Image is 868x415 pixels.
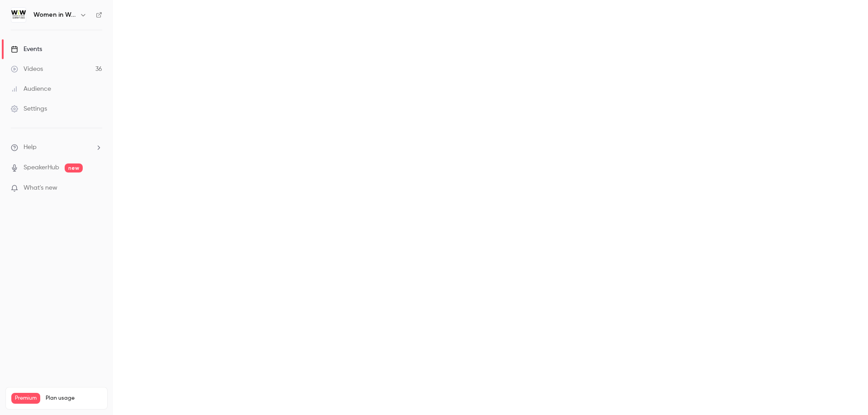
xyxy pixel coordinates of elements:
[11,65,43,74] div: Videos
[65,163,83,173] span: new
[46,395,102,402] span: Plan usage
[24,163,59,173] a: SpeakerHub
[11,45,42,54] div: Events
[11,8,26,22] img: Women in Work
[33,10,76,19] h6: Women in Work
[11,393,40,404] span: Premium
[91,184,102,192] iframe: Noticeable Trigger
[11,104,47,113] div: Settings
[24,143,37,152] span: Help
[24,183,57,193] span: What's new
[11,84,51,93] div: Audience
[11,143,102,152] li: help-dropdown-opener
